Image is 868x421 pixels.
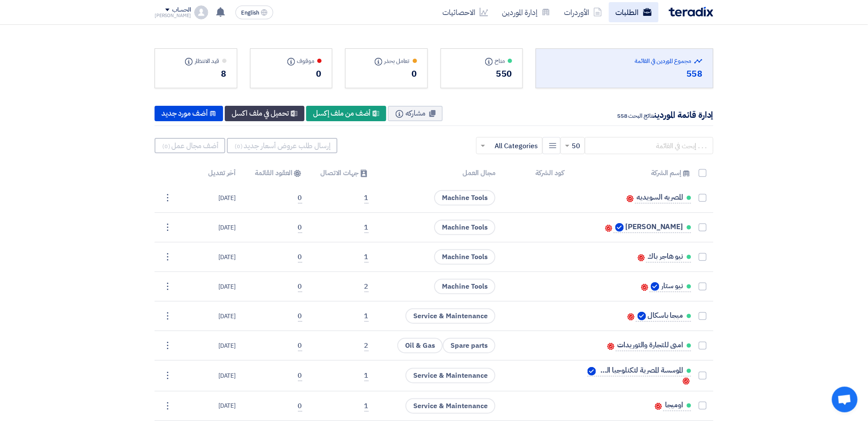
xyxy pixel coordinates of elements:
[615,223,624,232] img: Verified Account
[172,6,191,14] div: الحساب
[443,338,495,353] span: Spare parts
[638,312,646,320] img: Verified Account
[155,106,223,121] div: أضف مورد جديد
[614,222,691,233] a: [PERSON_NAME] Verified Account
[227,138,337,153] button: إرسال طلب عروض أسعار جديد(0)
[174,302,243,331] td: [DATE]
[546,57,703,66] div: مجموع الموردين في القائمة
[663,400,691,411] a: اوميجا
[161,280,174,293] div: ⋮
[298,401,302,412] span: 0
[434,220,495,235] span: Machine Tools
[356,67,417,80] div: 0
[155,138,225,153] button: أضف مجال عمل(0)
[298,311,302,322] span: 0
[434,279,495,294] span: Machine Tools
[174,213,243,242] td: [DATE]
[434,249,495,265] span: Machine Tools
[165,67,227,80] div: 8
[609,2,659,22] a: الطلبات
[665,402,683,409] span: اوميجا
[174,361,243,391] td: [DATE]
[261,67,322,80] div: 0
[298,370,302,381] span: 0
[174,183,243,213] td: [DATE]
[451,67,513,80] div: 550
[161,191,174,205] div: ⋮
[298,222,302,233] span: 0
[406,308,495,324] span: Service & Maintenance
[161,309,174,323] div: ⋮
[364,193,369,203] span: 1
[241,10,259,16] span: English
[161,221,174,234] div: ⋮
[174,242,243,272] td: [DATE]
[435,2,495,22] a: الاحصائيات
[298,281,302,292] span: 0
[364,222,369,233] span: 1
[571,163,698,183] th: إسم الشركة
[242,163,309,183] th: العقود القائمة
[651,282,659,291] img: Verified Account
[194,6,208,19] img: profile_test.png
[495,2,557,22] a: إدارة الموردين
[616,340,691,351] a: امبي للتجارة والتوريدات
[364,281,369,292] span: 2
[613,108,713,121] div: إدارة قائمة الموردين
[585,137,713,154] input: . . . إبحث في القائمة
[364,252,369,263] span: 1
[397,338,443,353] span: Oil & Gas
[174,391,243,421] td: [DATE]
[572,141,580,151] span: 50
[650,281,691,292] a: نيو ستار Verified Account
[235,142,243,150] span: (0)
[364,370,369,381] span: 1
[637,194,683,201] span: المصريه السويديه
[161,369,174,382] div: ⋮
[236,6,273,19] button: English
[626,224,683,230] span: [PERSON_NAME]
[646,252,691,263] a: نيو هاجر باك
[161,250,174,264] div: ⋮
[648,253,683,260] span: نيو هاجر باك
[364,340,369,351] span: 2
[406,108,426,119] span: مشاركه
[298,340,302,351] span: 0
[617,342,683,349] span: امبي للتجارة والتوريدات
[661,283,683,290] span: نيو ستار
[364,311,369,322] span: 1
[406,368,495,383] span: Service & Maintenance
[356,57,417,66] div: تعامل بحذر
[306,106,386,121] div: أضف من ملف إكسل
[161,339,174,352] div: ⋮
[155,13,191,18] div: [PERSON_NAME]
[502,163,571,183] th: كود الشركة
[261,57,322,66] div: موقوف
[598,367,683,374] span: الموسسة المصرية لتكنلوجيا الهواء المضغوط
[161,399,174,413] div: ⋮
[364,401,369,412] span: 1
[546,67,703,80] div: 558
[376,163,503,183] th: مجال العمل
[174,272,243,302] td: [DATE]
[434,190,495,206] span: Machine Tools
[298,252,302,263] span: 0
[388,106,443,121] button: مشاركه
[557,2,609,22] a: الأوردرات
[588,366,691,376] a: الموسسة المصرية لتكنلوجيا الهواء المضغوط Verified Account
[225,106,304,121] div: تحميل في ملف اكسل
[406,398,495,414] span: Service & Maintenance
[617,111,654,120] span: نتائج البحث 558
[648,312,683,319] span: ميجا باسكال
[636,311,691,322] a: ميجا باسكال Verified Account
[309,163,376,183] th: جهات الاتصال
[669,7,713,17] img: Teradix logo
[174,331,243,361] td: [DATE]
[451,57,513,66] div: متاح
[298,193,302,203] span: 0
[165,57,227,66] div: قيد الانتظار
[162,142,170,150] span: (0)
[635,193,691,203] a: المصريه السويديه
[832,387,858,412] a: Open chat
[588,367,596,376] img: Verified Account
